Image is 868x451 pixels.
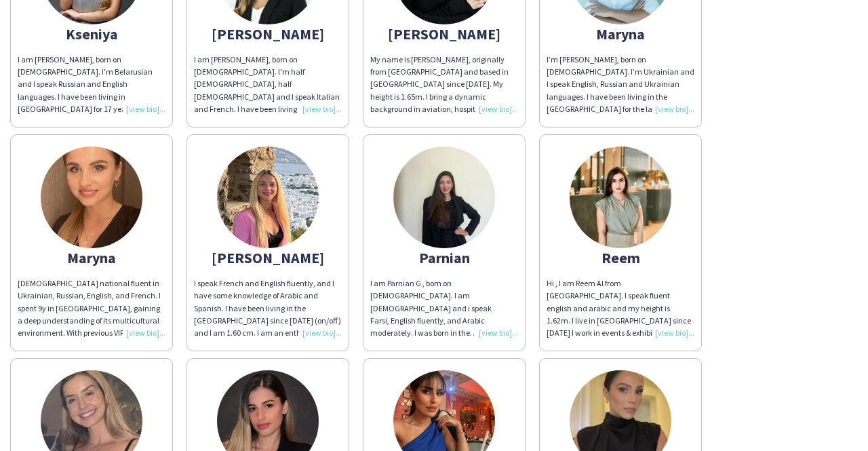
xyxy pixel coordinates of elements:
div: Hi , I am Reem Al from [GEOGRAPHIC_DATA]. I speak fluent english and arabic and my height is 1.62... [547,277,694,339]
span: I am [PERSON_NAME], born on [DEMOGRAPHIC_DATA]. I'm Belarusian and I speak Russian and English la... [18,54,161,126]
div: My name is [PERSON_NAME], originally from [GEOGRAPHIC_DATA] and based in [GEOGRAPHIC_DATA] since ... [370,54,518,115]
div: Parnian [370,252,518,264]
div: experiences. [370,277,518,339]
div: I speak French and English fluently, and I have some knowledge of Arabic and Spanish. I have been... [194,277,342,339]
img: thumb-6847eafda64f0.jpeg [570,146,671,248]
img: thumb-671b7c58dfd28.jpeg [41,146,142,248]
div: [DEMOGRAPHIC_DATA] national fluent in Ukrainian, Russian, English, and French. I spent 9y in [GEO... [18,277,165,339]
div: [PERSON_NAME] [194,252,342,264]
div: [PERSON_NAME] [370,28,518,40]
div: [PERSON_NAME] [194,28,342,40]
div: Maryna [18,252,165,264]
div: Maryna [547,28,694,40]
div: I am [PERSON_NAME], born on [DEMOGRAPHIC_DATA]. I'm half [DEMOGRAPHIC_DATA], half [DEMOGRAPHIC_DA... [194,54,342,115]
img: thumb-65535482b7763.jpeg [217,146,319,248]
div: Kseniya [18,28,165,40]
span: I’m [PERSON_NAME], born on [DEMOGRAPHIC_DATA]. I’m Ukrainian and I speak English, Russian and Ukr... [547,54,694,200]
img: thumb-16612687526304f31012f57.jpeg [393,146,495,248]
span: I am Parnian G , born on [DEMOGRAPHIC_DATA]. I am [DEMOGRAPHIC_DATA] and i speak Farsi, English f... [370,278,517,374]
div: Reem [547,252,694,264]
